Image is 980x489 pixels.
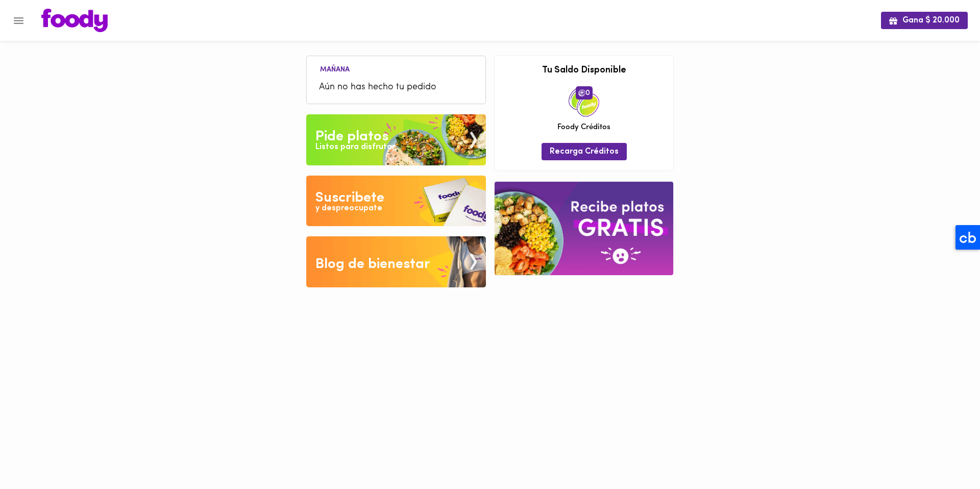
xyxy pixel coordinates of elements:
iframe: Messagebird Livechat Widget [921,430,970,479]
button: Recarga Créditos [542,143,627,160]
span: Foody Créditos [557,122,610,133]
img: foody-creditos.png [578,89,585,96]
img: Disfruta bajar de peso [306,176,486,227]
span: Gana $ 20.000 [889,16,960,26]
span: 0 [576,86,593,100]
button: Menu [6,8,31,33]
h3: Tu Saldo Disponible [502,66,666,76]
img: credits-package.png [569,86,599,117]
img: Blog de bienestar [306,236,486,287]
div: Suscribete [315,188,384,208]
img: referral-banner.png [495,182,673,275]
div: Pide platos [315,127,388,147]
div: Blog de bienestar [315,254,430,275]
img: Pide un Platos [306,114,486,165]
li: Mañana [312,64,358,74]
span: Recarga Créditos [550,147,619,157]
img: logo.png [41,9,108,32]
span: Aún no has hecho tu pedido [319,81,473,94]
div: y despreocupate [315,203,382,214]
button: Gana $ 20.000 [881,12,968,29]
div: Listos para disfrutar [315,141,395,153]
